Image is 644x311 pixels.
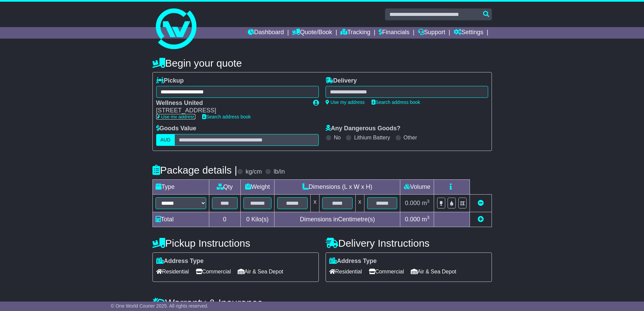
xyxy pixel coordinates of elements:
[152,238,319,249] h4: Pickup Instructions
[196,266,231,277] span: Commercial
[418,27,445,39] a: Support
[152,58,492,69] h4: Begin your quote
[372,99,420,105] a: Search address book
[238,266,283,277] span: Air & Sea Depot
[240,212,275,227] td: Kilo(s)
[311,194,319,212] td: x
[156,99,306,107] div: Wellness United
[478,216,484,223] a: Add new item
[245,168,262,176] label: kg/cm
[334,134,341,141] label: No
[422,200,430,206] span: m
[273,168,285,176] label: lb/in
[354,134,390,141] label: Lithium Battery
[404,134,417,141] label: Other
[329,266,362,277] span: Residential
[340,27,370,39] a: Tracking
[275,179,400,194] td: Dimensions (L x W x H)
[246,216,249,223] span: 0
[152,212,209,227] td: Total
[240,179,275,194] td: Weight
[454,27,483,39] a: Settings
[400,179,434,194] td: Volume
[209,212,240,227] td: 0
[156,125,196,132] label: Goods Value
[355,194,364,212] td: x
[292,27,332,39] a: Quote/Book
[369,266,404,277] span: Commercial
[156,258,204,265] label: Address Type
[326,99,365,105] a: Use my address
[202,114,251,119] a: Search address book
[156,266,189,277] span: Residential
[248,27,284,39] a: Dashboard
[326,125,401,132] label: Any Dangerous Goods?
[209,179,240,194] td: Qty
[152,164,237,176] h4: Package details |
[427,199,430,204] sup: 3
[111,303,209,309] span: © One World Courier 2025. All rights reserved.
[427,215,430,220] sup: 3
[156,114,195,119] a: Use my address
[156,77,184,85] label: Pickup
[275,212,400,227] td: Dimensions in Centimetre(s)
[326,77,357,85] label: Delivery
[156,134,175,146] label: AUD
[411,266,456,277] span: Air & Sea Depot
[329,258,377,265] label: Address Type
[379,27,409,39] a: Financials
[152,297,492,308] h4: Warranty & Insurance
[478,200,484,206] a: Remove this item
[152,179,209,194] td: Type
[405,200,420,206] span: 0.000
[405,216,420,223] span: 0.000
[422,216,430,223] span: m
[326,238,492,249] h4: Delivery Instructions
[156,107,306,114] div: [STREET_ADDRESS]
